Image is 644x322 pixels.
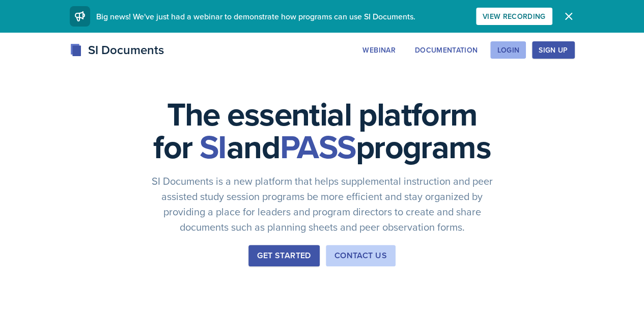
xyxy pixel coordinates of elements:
button: Documentation [408,41,485,59]
div: View Recording [483,12,546,20]
div: Contact Us [334,250,387,262]
div: Sign Up [539,46,568,54]
div: Get Started [257,250,311,262]
div: Login [497,46,519,54]
button: Sign Up [532,41,574,59]
button: Webinar [356,41,402,59]
button: Contact Us [326,245,396,266]
button: Get Started [248,245,319,266]
div: SI Documents [70,41,164,59]
button: View Recording [476,8,552,25]
span: Big news! We've just had a webinar to demonstrate how programs can use SI Documents. [96,11,415,22]
button: Login [490,41,526,59]
div: Documentation [415,46,478,54]
div: Webinar [362,46,395,54]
